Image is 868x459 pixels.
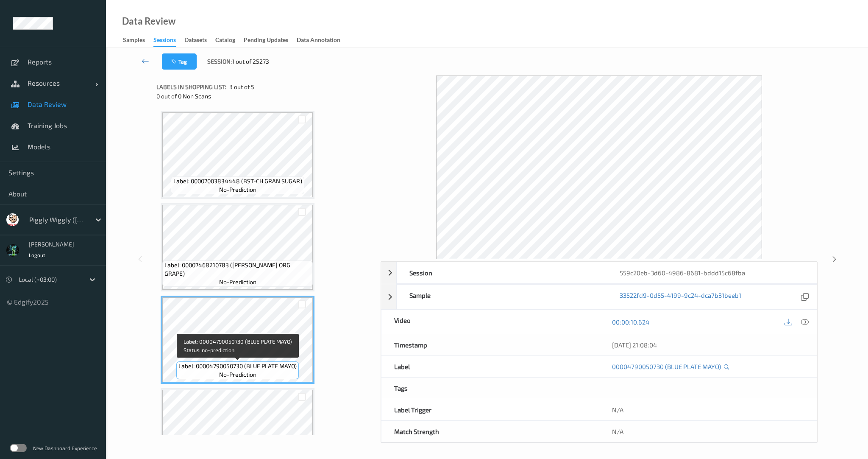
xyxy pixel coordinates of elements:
div: N/A [599,421,817,442]
div: Video [381,310,599,334]
a: Sessions [153,34,184,47]
a: Catalog [215,34,244,46]
div: Pending Updates [244,36,288,46]
div: Tags [381,378,599,399]
div: Data Annotation [297,36,340,46]
span: Session: [207,57,232,66]
button: Tag [162,53,197,70]
span: Label: 00007003834448 (BST-CH GRAN SUGAR) [173,177,302,185]
div: N/A [599,399,817,420]
div: Sample33522fd9-0d55-4199-9c24-dca7b31beeb1 [381,284,817,309]
div: Datasets [184,36,207,46]
a: Samples [123,34,153,46]
div: Data Review [122,17,175,25]
a: 00004790050730 (BLUE PLATE MAYO) [612,362,721,371]
div: [DATE] 21:08:04 [612,341,804,349]
span: no-prediction [219,185,256,194]
div: 559c20eb-3d60-4986-8681-bddd15c68fba [607,262,817,283]
div: Match Strength [381,421,599,442]
div: Session [397,262,606,283]
div: Session559c20eb-3d60-4986-8681-bddd15c68fba [381,262,817,284]
a: Datasets [184,34,215,46]
a: 00:00:10.624 [612,318,649,326]
a: 33522fd9-0d55-4199-9c24-dca7b31beeb1 [620,291,741,302]
span: Labels in shopping list: [156,83,226,91]
div: Label Trigger [381,399,599,420]
a: Pending Updates [244,34,297,46]
a: Data Annotation [297,34,349,46]
span: Label: 00004790050730 (BLUE PLATE MAYO) [178,362,297,370]
span: 1 out of 25273 [232,57,269,66]
div: Label [381,356,599,377]
div: Catalog [215,36,235,46]
div: 0 out of 0 Non Scans [156,92,375,101]
div: Timestamp [381,334,599,355]
span: no-prediction [219,370,256,379]
span: Label: 00007468210783 ([PERSON_NAME] ORG GRAPE) [164,261,311,278]
div: Sessions [153,36,176,47]
div: Samples [123,36,145,46]
div: Sample [397,285,606,309]
span: no-prediction [219,278,256,286]
span: 3 out of 5 [229,83,254,91]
